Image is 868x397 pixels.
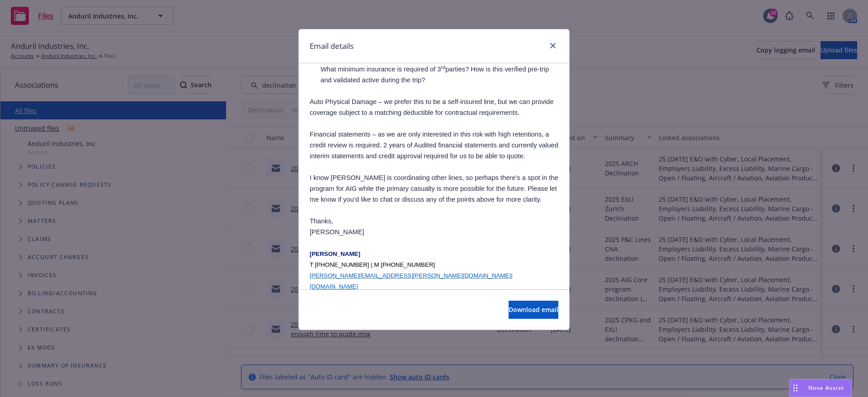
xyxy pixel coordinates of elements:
span: T [PHONE_NUMBER] | M [PHONE_NUMBER] [310,261,435,268]
h1: Email details [310,40,354,52]
span: [PERSON_NAME] [310,250,360,257]
a: close [547,40,558,51]
span: | [310,272,513,279]
a: [PERSON_NAME][EMAIL_ADDRESS][PERSON_NAME][DOMAIN_NAME] [310,272,511,279]
span: Nova Assist [808,384,844,392]
span: Thanks, [PERSON_NAME] [310,217,364,236]
sup: rd [441,65,445,70]
span: What minimum insurance is required of 3 parties? How is this verified pre-trip and validated acti... [321,66,549,84]
span: [DOMAIN_NAME] [310,283,358,290]
span: Auto Physical Damage – we prefer this to be a self-insured line, but we can provide coverage subj... [310,98,553,116]
a: [DOMAIN_NAME] [310,283,358,290]
button: Nova Assist [789,379,852,397]
span: I know [PERSON_NAME] is coordinating other lines, so perhaps there’s a spot in the program for AI... [310,174,558,203]
div: Drag to move [790,379,801,397]
span: Download email [509,305,558,314]
button: Download email [509,301,558,319]
span: Financial statements – as we are only interested in this risk with high retentions, a credit revi... [310,131,558,160]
